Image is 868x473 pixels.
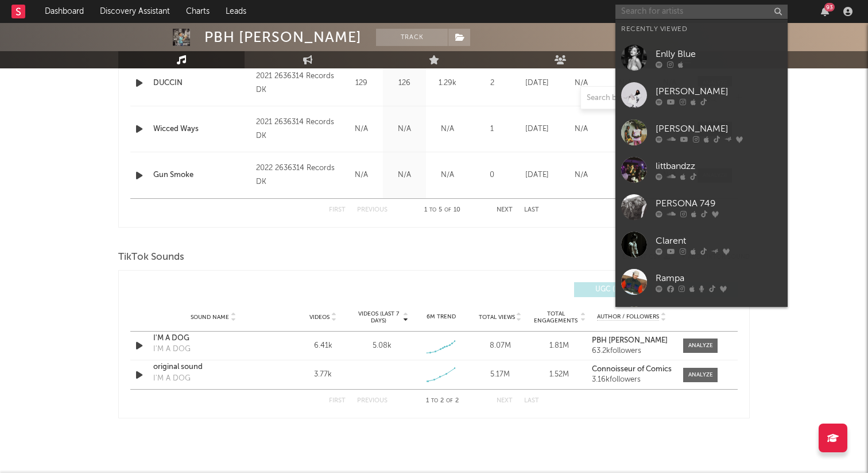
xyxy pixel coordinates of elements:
div: Recently Viewed [621,22,782,36]
div: 2021 2636314 Records DK [256,70,337,97]
div: [DATE] [518,170,556,181]
div: 6M Trend [414,313,468,321]
div: N/A [429,170,466,181]
div: PERSONA 749 [656,197,782,210]
div: N/A [606,78,645,89]
span: Sound Name [191,314,229,321]
div: 126 [386,78,423,89]
button: Previous [357,207,387,213]
div: 5.17M [474,369,527,380]
a: [PERSON_NAME] [615,76,788,114]
input: Search by song name or URL [581,94,702,103]
button: Previous [357,398,387,404]
div: N/A [606,124,645,135]
div: Rampa [656,271,782,285]
div: 8.07M [474,340,527,352]
span: TikTok Sounds [118,251,184,264]
button: Next [497,207,513,213]
span: to [429,207,436,213]
span: Author / Followers [597,313,659,321]
button: UGC(2) [574,282,652,297]
a: [PERSON_NAME] [615,301,788,338]
div: 5.08k [373,340,392,352]
span: to [431,398,438,403]
a: Rampa [615,263,788,301]
button: Track [376,29,448,46]
a: Enlly Blue [615,39,788,76]
button: Last [524,398,539,404]
div: N/A [343,124,380,135]
div: 2021 2636314 Records DK [256,116,337,143]
a: Gun Smoke [153,170,250,181]
div: N/A [386,170,423,181]
div: littbandzz [656,159,782,173]
button: First [329,398,346,404]
a: [PERSON_NAME] [615,114,788,151]
a: Connoisseur of Comics [592,366,672,374]
div: I'M A DOG [153,373,191,384]
span: of [446,398,453,403]
span: Videos [309,314,330,321]
a: littbandzz [615,151,788,189]
div: 3.77k [296,369,350,380]
div: 2022 2636314 Records DK [256,161,337,189]
a: PERSONA 749 [615,189,788,226]
div: PBH [PERSON_NAME] [204,29,362,46]
div: N/A [562,124,600,135]
div: 1.52M [533,369,586,380]
a: original sound [153,362,273,373]
div: 1.81M [533,340,586,352]
div: N/A [386,124,423,135]
div: 1 [472,124,512,135]
a: Clarent [615,226,788,263]
strong: PBH [PERSON_NAME] [592,337,668,344]
strong: Connoisseur of Comics [592,366,672,373]
div: Clarent [656,234,782,248]
div: [DATE] [518,78,556,89]
span: of [444,207,451,213]
a: Wicced Ways [153,124,250,135]
div: N/A [562,78,600,89]
div: 93 [824,3,835,11]
div: [PERSON_NAME] [656,122,782,136]
a: I'M A DOG [153,333,273,344]
div: [DATE] [518,124,556,135]
span: Total Views [479,314,515,321]
div: N/A [606,170,645,181]
div: [PERSON_NAME] [656,84,782,98]
span: Total Engagements [533,310,579,324]
button: First [329,207,346,213]
div: 1 5 10 [410,203,474,217]
button: Last [524,207,539,213]
div: N/A [562,170,600,181]
div: 63.2k followers [592,347,672,355]
div: N/A [343,170,380,181]
input: Search for artists [615,5,788,19]
div: I'M A DOG [153,344,191,355]
div: 6.41k [296,340,350,352]
a: DUCCIN [153,78,250,89]
button: Next [497,398,513,404]
div: 2 [472,78,512,89]
span: Videos (last 7 days) [355,310,402,324]
button: 93 [821,7,829,16]
div: N/A [429,124,466,135]
div: 0 [472,170,512,181]
div: 1 2 2 [410,394,474,408]
div: Enlly Blue [656,47,782,61]
span: UGC ( 2 ) [582,286,634,293]
div: 129 [343,78,380,89]
a: PBH [PERSON_NAME] [592,337,672,345]
div: 1.29k [429,78,466,89]
div: 3.16k followers [592,376,672,384]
